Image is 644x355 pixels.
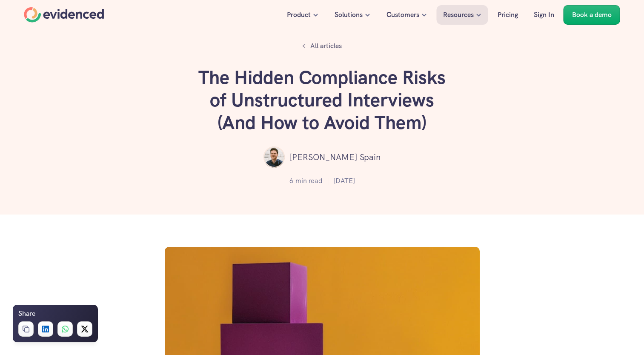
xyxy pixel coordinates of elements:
p: All articles [310,40,342,52]
h6: Share [18,308,35,319]
p: Resources [443,9,474,20]
p: | [327,175,329,186]
p: Solutions [335,9,363,20]
p: [PERSON_NAME] Spain [289,150,381,164]
a: Pricing [491,5,524,25]
p: min read [295,175,323,186]
a: All articles [298,38,346,54]
img: "" [263,146,285,168]
p: [DATE] [333,175,355,186]
p: Book a demo [572,9,612,20]
p: Customers [386,9,419,20]
a: Book a demo [564,5,620,25]
p: Sign In [534,9,554,20]
p: Pricing [498,9,518,20]
a: Home [24,7,104,23]
p: Product [287,9,311,20]
a: Sign In [527,5,561,25]
p: 6 [289,175,293,186]
h1: The Hidden Compliance Risks of Unstructured Interviews (And How to Avoid Them) [195,66,450,134]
